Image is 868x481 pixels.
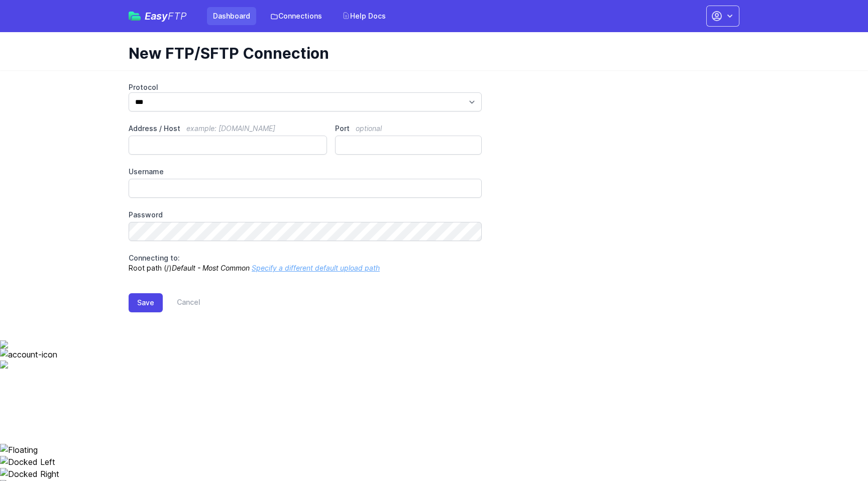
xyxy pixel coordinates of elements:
[207,7,256,25] a: Dashboard
[336,7,392,25] a: Help Docs
[129,11,187,21] a: EasyFTP
[172,264,250,272] i: Default - Most Common
[335,124,482,134] label: Port
[129,12,141,21] img: easyftp_logo.png
[129,253,482,273] p: Root path (/)
[129,293,163,312] button: Save
[252,264,380,272] a: Specify a different default upload path
[264,7,328,25] a: Connections
[129,44,731,62] h1: New FTP/SFTP Connection
[129,82,482,92] label: Protocol
[129,210,482,220] label: Password
[818,431,856,469] iframe: Drift Widget Chat Controller
[129,167,482,177] label: Username
[129,254,180,262] span: Connecting to:
[356,124,382,133] span: optional
[129,124,327,134] label: Address / Host
[168,10,187,22] span: FTP
[163,293,200,312] a: Cancel
[186,124,275,133] span: example: [DOMAIN_NAME]
[145,11,187,21] span: Easy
